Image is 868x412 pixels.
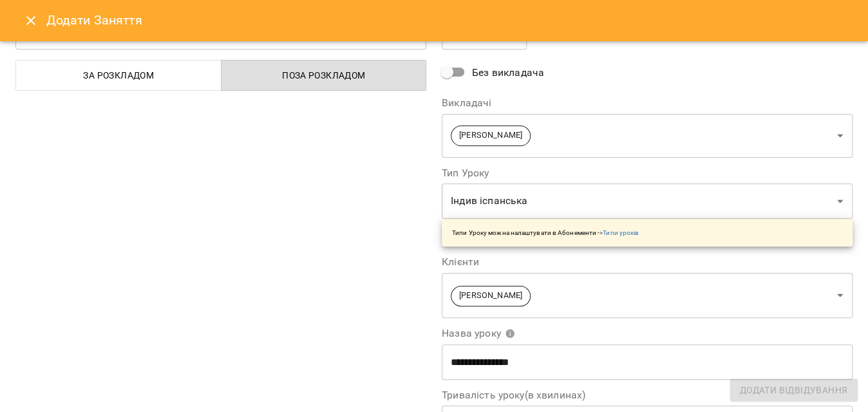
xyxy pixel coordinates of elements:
[442,390,853,400] label: Тривалість уроку(в хвилинах)
[24,68,214,83] span: За розкладом
[603,229,639,236] a: Типи уроків
[452,228,639,238] p: Типи Уроку можна налаштувати в Абонементи ->
[229,68,419,83] span: Поза розкладом
[505,328,515,339] svg: Вкажіть назву уроку або виберіть клієнтів
[442,183,853,220] div: Індив іспанська
[15,5,46,36] button: Close
[15,60,222,91] button: За розкладом
[442,168,853,178] label: Тип Уроку
[442,328,515,339] span: Назва уроку
[472,65,544,80] span: Без викладача
[442,272,853,318] div: [PERSON_NAME]
[221,60,427,91] button: Поза розкладом
[46,10,853,30] h6: Додати Заняття
[451,129,530,142] span: [PERSON_NAME]
[442,257,853,267] label: Клієнти
[442,98,853,108] label: Викладачі
[451,290,530,302] span: [PERSON_NAME]
[442,113,853,158] div: [PERSON_NAME]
